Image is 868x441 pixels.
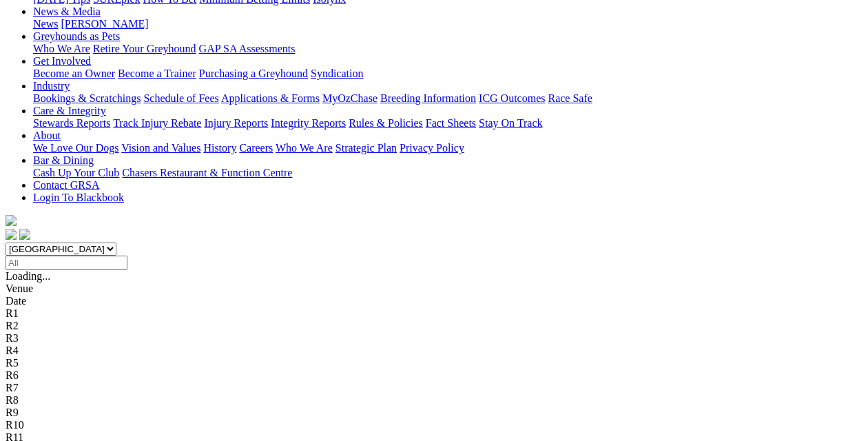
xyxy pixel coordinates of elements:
[6,419,862,431] div: R10
[33,179,99,191] a: Contact GRSA
[349,117,423,129] a: Rules & Policies
[33,43,862,55] div: Greyhounds as Pets
[33,154,94,166] a: Bar & Dining
[33,105,106,116] a: Care & Integrity
[6,407,862,419] div: R9
[33,18,58,30] a: News
[199,68,308,79] a: Purchasing a Greyhound
[143,92,218,104] a: Schedule of Fees
[6,345,862,357] div: R4
[203,142,236,154] a: History
[199,43,296,54] a: GAP SA Assessments
[33,18,862,30] div: News & Media
[400,142,464,154] a: Privacy Policy
[33,68,862,80] div: Get Involved
[6,369,862,382] div: R6
[33,55,91,67] a: Get Involved
[121,142,200,154] a: Vision and Values
[33,167,119,178] a: Cash Up Your Club
[276,142,333,154] a: Who We Are
[6,357,862,369] div: R5
[6,295,862,307] div: Date
[19,229,30,240] img: twitter.svg
[6,215,17,226] img: logo-grsa-white.png
[33,167,862,179] div: Bar & Dining
[271,117,346,129] a: Integrity Reports
[33,30,120,42] a: Greyhounds as Pets
[380,92,476,104] a: Breeding Information
[548,92,592,104] a: Race Safe
[33,6,101,17] a: News & Media
[6,256,127,270] input: Select date
[33,80,70,92] a: Industry
[479,117,542,129] a: Stay On Track
[61,18,148,30] a: [PERSON_NAME]
[33,92,862,105] div: Industry
[33,68,115,79] a: Become an Owner
[33,142,862,154] div: About
[6,382,862,394] div: R7
[311,68,363,79] a: Syndication
[6,270,50,282] span: Loading...
[33,92,141,104] a: Bookings & Scratchings
[33,142,118,154] a: We Love Our Dogs
[33,130,61,141] a: About
[113,117,201,129] a: Track Injury Rebate
[6,283,862,295] div: Venue
[6,229,17,240] img: facebook.svg
[122,167,292,178] a: Chasers Restaurant & Function Centre
[6,307,862,320] div: R1
[322,92,378,104] a: MyOzChase
[479,92,545,104] a: ICG Outcomes
[6,320,862,332] div: R2
[33,192,124,203] a: Login To Blackbook
[118,68,196,79] a: Become a Trainer
[93,43,196,54] a: Retire Your Greyhound
[6,394,862,407] div: R8
[33,117,862,130] div: Care & Integrity
[335,142,397,154] a: Strategic Plan
[426,117,476,129] a: Fact Sheets
[33,117,110,129] a: Stewards Reports
[239,142,273,154] a: Careers
[33,43,90,54] a: Who We Are
[221,92,320,104] a: Applications & Forms
[6,332,862,345] div: R3
[204,117,268,129] a: Injury Reports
